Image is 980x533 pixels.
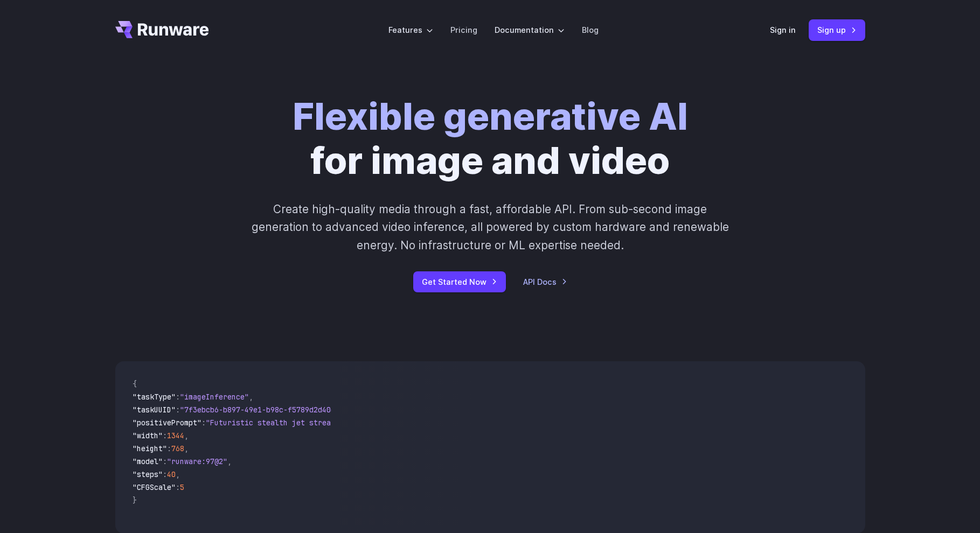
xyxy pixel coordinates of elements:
[184,444,189,453] span: ,
[167,444,171,453] span: :
[206,418,598,427] span: "Futuristic stealth jet streaking through a neon-lit cityscape with glowing purple exhaust"
[133,392,176,402] span: "taskType"
[249,392,253,402] span: ,
[180,392,249,402] span: "imageInference"
[133,469,163,479] span: "steps"
[293,94,688,139] strong: Flexible generative AI
[770,24,796,36] a: Sign in
[133,379,137,389] span: {
[176,392,180,402] span: :
[201,418,206,427] span: :
[133,418,201,427] span: "positivePrompt"
[176,469,180,479] span: ,
[133,405,176,415] span: "taskUUID"
[184,431,189,440] span: ,
[163,457,167,466] span: :
[523,276,567,288] a: API Docs
[115,21,209,38] a: Go to /
[250,200,730,254] p: Create high-quality media through a fast, affordable API. From sub-second image generation to adv...
[227,457,232,466] span: ,
[133,457,163,466] span: "model"
[176,405,180,415] span: :
[167,431,184,440] span: 1344
[176,482,180,492] span: :
[293,95,688,183] h1: for image and video
[133,482,176,492] span: "CFGScale"
[495,24,565,36] label: Documentation
[167,469,176,479] span: 40
[582,24,599,36] a: Blog
[388,24,433,36] label: Features
[133,495,137,505] span: }
[180,405,344,415] span: "7f3ebcb6-b897-49e1-b98c-f5789d2d40d7"
[167,457,227,466] span: "runware:97@2"
[413,271,506,292] a: Get Started Now
[163,431,167,440] span: :
[809,19,865,40] a: Sign up
[133,444,167,453] span: "height"
[180,482,184,492] span: 5
[171,444,184,453] span: 768
[163,469,167,479] span: :
[133,431,163,440] span: "width"
[450,24,477,36] a: Pricing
